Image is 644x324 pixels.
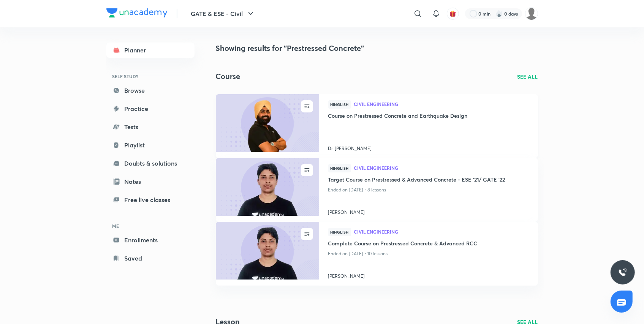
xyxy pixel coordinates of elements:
[447,8,459,20] button: avatar
[354,229,529,234] span: Civil Engineering
[106,232,195,248] a: Enrollments
[354,166,529,171] a: Civil Engineering
[354,229,529,235] a: Civil Engineering
[328,185,529,195] p: Ended on [DATE] • 8 lessons
[216,43,538,54] h4: Showing results for "Prestressed Concrete"
[495,10,503,17] img: streak
[216,94,319,158] a: new-thumbnail
[106,8,168,17] img: Company Logo
[106,220,195,232] h6: ME
[216,158,319,222] a: new-thumbnail
[328,228,351,236] span: Hinglish
[328,206,529,216] a: [PERSON_NAME]
[328,249,529,259] p: Ended on [DATE] • 10 lessons
[525,7,538,20] img: Gungli takot
[187,6,260,21] button: GATE & ESE - Civil
[216,71,241,82] h2: Course
[215,93,320,152] img: new-thumbnail
[106,174,195,189] a: Notes
[106,101,195,116] a: Practice
[328,112,529,121] a: Course on Prestressed Concrete and Earthquake Design
[106,8,168,19] a: Company Logo
[106,119,195,134] a: Tests
[328,164,351,172] span: Hinglish
[618,268,627,277] img: ttu
[328,142,529,152] a: Dr. [PERSON_NAME]
[328,175,529,185] a: Target Course on Prestressed & Advanced Concrete - ESE '21/ GATE '22
[354,166,529,170] span: Civil Engineering
[106,70,195,83] h6: SELF STUDY
[328,239,529,249] a: Complete Course on Prestressed Concrete & Advanced RCC
[354,102,529,106] span: Civil Engineering
[449,10,456,17] img: avatar
[328,100,351,109] span: Hinglish
[106,251,195,266] a: Saved
[328,270,529,280] a: [PERSON_NAME]
[354,102,529,107] a: Civil Engineering
[106,138,195,153] a: Playlist
[106,83,195,98] a: Browse
[106,156,195,171] a: Doubts & solutions
[106,192,195,207] a: Free live classes
[106,43,195,58] a: Planner
[517,73,538,81] a: SEE ALL
[215,157,320,216] img: new-thumbnail
[216,222,319,286] a: new-thumbnail
[215,221,320,280] img: new-thumbnail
